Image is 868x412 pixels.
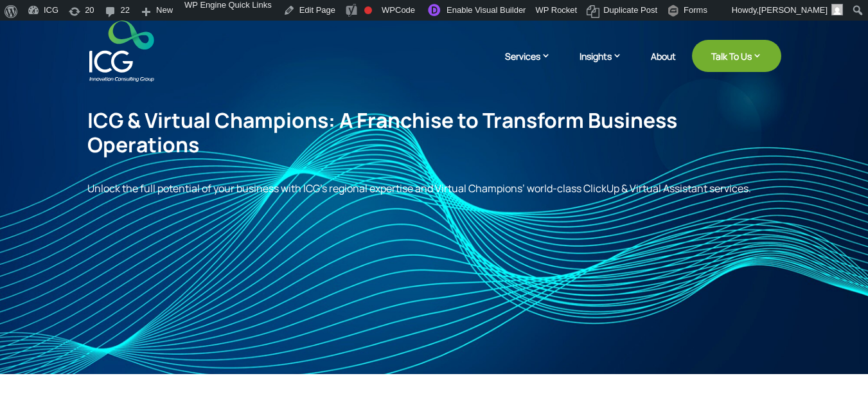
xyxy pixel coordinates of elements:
span: Forms [684,5,707,26]
iframe: Chat Widget [804,350,868,412]
a: Insights [580,49,635,82]
span: New [156,5,173,26]
span: 20 [85,5,94,26]
span: Unlock the full potential of your business with ICG’s regional expertise and Virtual Champions’ w... [87,181,751,195]
span: Duplicate Post [603,5,657,26]
a: Services [505,49,563,82]
span: [PERSON_NAME] [759,5,828,15]
img: ICG [89,21,154,82]
a: Talk To Us [692,40,781,72]
a: About [651,51,676,82]
span: 22 [121,5,130,26]
span: ICG & Virtual Champions: A Franchise to Transform Business Operations [87,106,677,159]
div: Focus keyphrase not set [364,6,372,14]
